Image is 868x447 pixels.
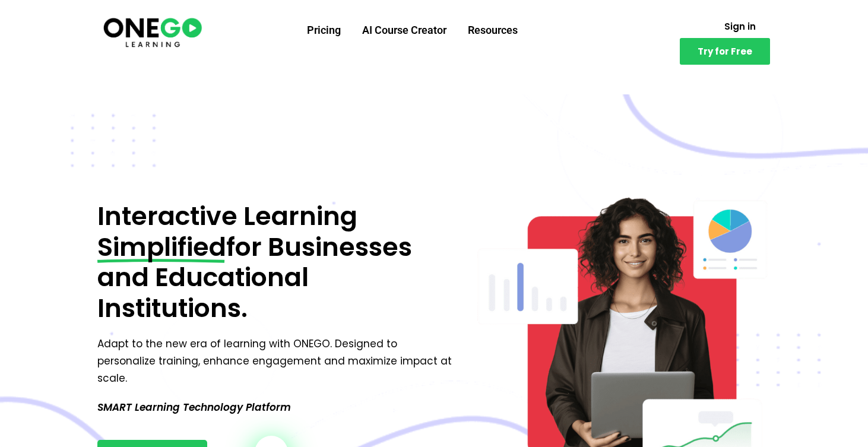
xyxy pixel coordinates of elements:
[97,229,412,326] span: for Businesses and Educational Institutions.
[296,15,351,46] a: Pricing
[724,22,756,31] span: Sign in
[710,15,770,38] a: Sign in
[97,399,457,416] p: SMART Learning Technology Platform
[97,198,357,234] span: Interactive Learning
[97,232,226,263] span: Simplified
[351,15,457,46] a: AI Course Creator
[97,335,457,387] p: Adapt to the new era of learning with ONEGO. Designed to personalize training, enhance engagement...
[680,38,770,65] a: Try for Free
[698,47,752,56] span: Try for Free
[457,15,528,46] a: Resources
